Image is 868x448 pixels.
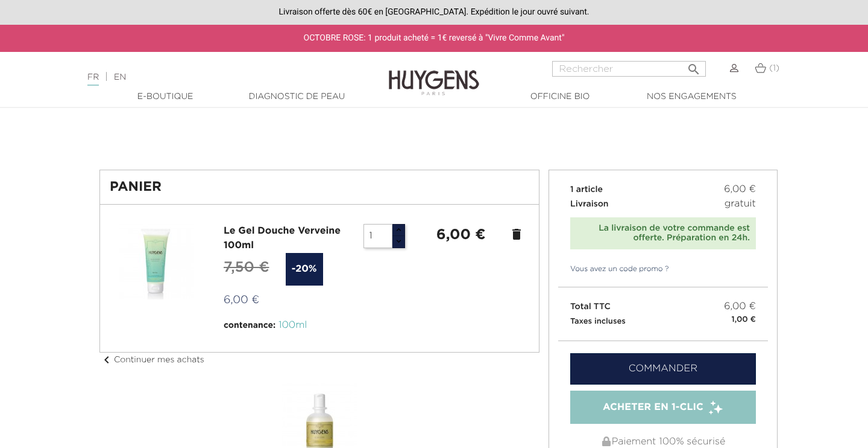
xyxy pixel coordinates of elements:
iframe: PayPal Message 1 [99,113,769,147]
span: contenance: [224,321,275,330]
span: 6,00 € [724,299,756,314]
span: 1 article [570,185,603,194]
span: gratuit [725,197,756,211]
span: -20% [286,253,323,286]
i:  [687,59,701,73]
span: 6,00 € [724,182,756,197]
small: 1,00 € [732,314,756,326]
a: Le Gel Douche Verveine 100ml [224,226,341,251]
span: Livraison [570,200,609,208]
h1: Panier [110,180,529,194]
a: Officine Bio [500,91,620,103]
a: Commander [570,353,756,385]
input: Rechercher [552,61,706,77]
a: E-Boutique [105,91,225,103]
small: Taxes incluses [570,318,626,325]
span: 6,00 € [224,295,259,306]
div: La livraison de votre commande est offerte. Préparation en 24h. [576,223,750,244]
a: delete [509,227,524,242]
a: chevron_leftContinuer mes achats [99,356,204,364]
a: FR [87,73,99,86]
img: Paiement 100% sécurisé [602,437,611,446]
a: (1) [755,63,779,73]
strong: 6,00 € [436,228,486,242]
a: Diagnostic de peau [236,91,357,103]
img: Le Gel Douche Verveine 100ml [119,224,194,299]
span: 100ml [278,321,307,330]
a: EN [114,73,126,82]
span: Total TTC [570,302,611,311]
i: chevron_left [99,353,114,367]
button:  [683,57,705,74]
a: Nos engagements [631,91,752,103]
div: | [81,70,353,85]
span: (1) [769,64,779,72]
span: 7,50 € [224,260,269,275]
a: Vous avez un code promo ? [558,264,669,275]
img: Huygens [389,51,479,97]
